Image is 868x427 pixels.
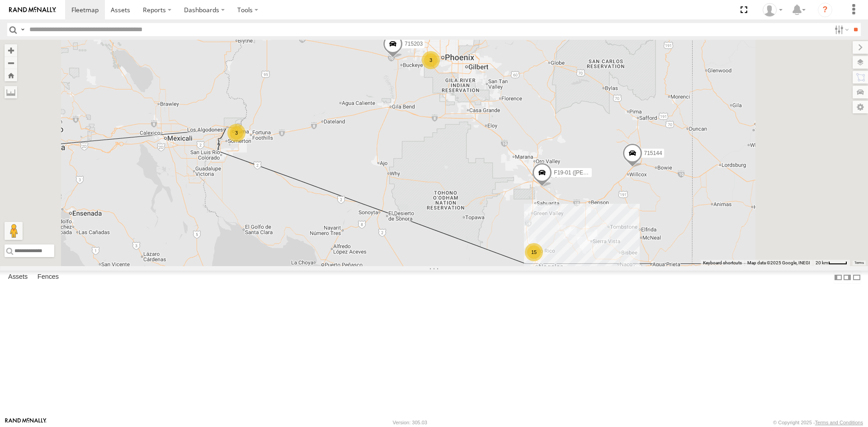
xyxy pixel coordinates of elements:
[831,23,850,36] label: Search Filter Options
[33,271,63,284] label: Fences
[5,222,23,240] button: Drag Pegman onto the map to open Street View
[393,420,427,425] div: Version: 305.03
[815,420,863,425] a: Terms and Conditions
[525,243,543,261] div: 15
[5,86,17,99] label: Measure
[813,260,850,266] button: Map Scale: 20 km per 38 pixels
[5,418,47,427] a: Visit our Website
[703,260,742,266] button: Keyboard shortcuts
[4,271,32,284] label: Assets
[19,23,26,36] label: Search Query
[644,150,662,156] span: 715144
[747,260,810,265] span: Map data ©2025 Google, INEGI
[773,420,863,425] div: © Copyright 2025 -
[818,3,832,17] i: ?
[422,51,440,69] div: 3
[843,271,852,284] label: Dock Summary Table to the Right
[759,3,786,17] div: Sylvia McKeever
[5,56,17,69] button: Zoom out
[554,169,621,176] span: F19-01 ([PERSON_NAME])
[5,69,17,81] button: Zoom Home
[852,271,861,284] label: Hide Summary Table
[227,124,245,142] div: 3
[405,41,423,47] span: 715203
[834,271,843,284] label: Dock Summary Table to the Left
[5,44,17,56] button: Zoom in
[816,260,828,265] span: 20 km
[853,101,868,113] label: Map Settings
[9,7,56,13] img: rand-logo.svg
[854,261,864,265] a: Terms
